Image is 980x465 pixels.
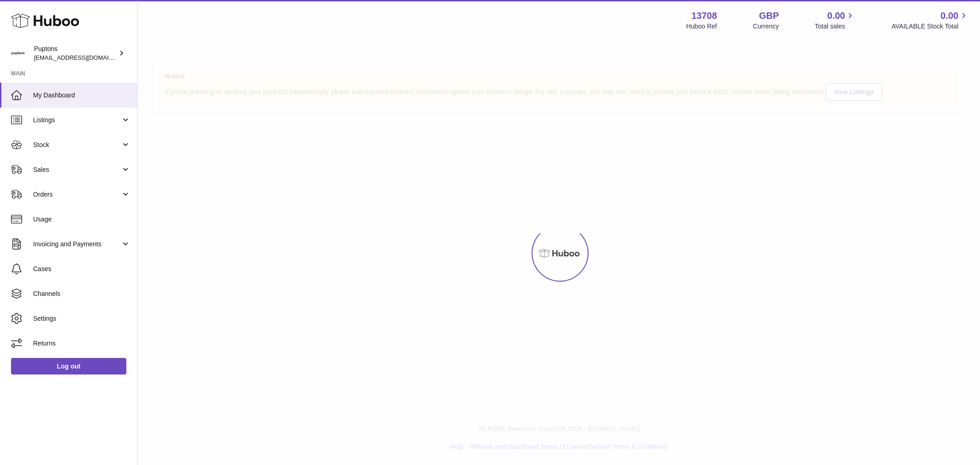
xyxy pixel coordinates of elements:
div: Huboo Ref [686,22,717,31]
a: Log out [11,358,126,374]
span: Cases [33,265,130,273]
span: Listings [33,116,121,125]
span: Channels [33,289,130,298]
strong: GBP [759,10,779,22]
span: Total sales [815,22,855,31]
span: Stock [33,141,121,149]
strong: 13708 [691,10,717,22]
span: Settings [33,314,130,323]
span: Invoicing and Payments [33,240,121,249]
span: Returns [33,339,130,348]
a: 0.00 Total sales [815,10,855,31]
span: 0.00 [940,10,958,22]
span: [EMAIL_ADDRESS][DOMAIN_NAME] [34,54,135,61]
img: hello@puptons.com [11,46,25,60]
div: Currency [753,22,779,31]
span: 0.00 [827,10,845,22]
a: 0.00 AVAILABLE Stock Total [891,10,969,31]
span: Orders [33,190,121,199]
span: My Dashboard [33,91,130,100]
span: Sales [33,165,121,174]
span: AVAILABLE Stock Total [891,22,969,31]
span: Usage [33,215,130,224]
div: Puptons [34,45,117,62]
